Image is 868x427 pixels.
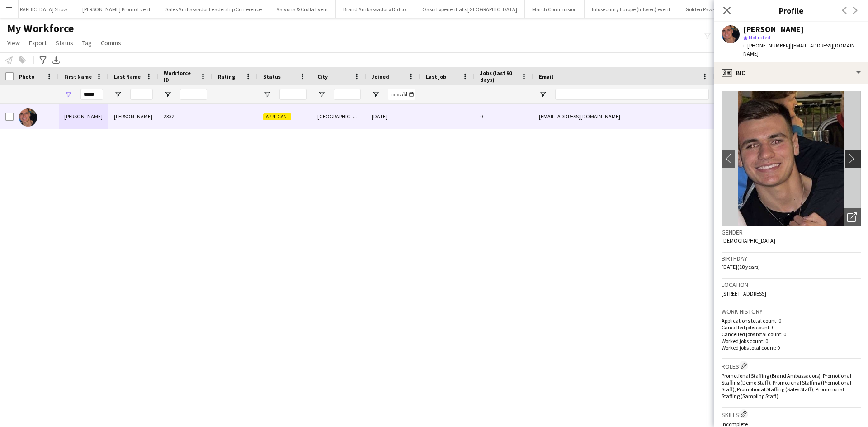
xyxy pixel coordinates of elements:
button: Oasis Experiential x [GEOGRAPHIC_DATA] [415,0,525,18]
span: City [317,73,328,80]
a: Status [52,37,77,49]
div: 0 [475,104,533,129]
span: First Name [64,73,92,80]
span: Promotional Staffing (Brand Ambassadors), Promotional Staffing (Demo Staff), Promotional Staffing... [722,372,851,399]
button: Open Filter Menu [372,90,380,99]
div: [PERSON_NAME] [108,104,158,129]
span: View [7,39,20,47]
app-action-btn: Advanced filters [38,55,48,66]
span: [DEMOGRAPHIC_DATA] [722,237,775,244]
button: Open Filter Menu [64,90,72,99]
span: Last Name [114,73,141,80]
span: t. [PHONE_NUMBER] [743,42,790,49]
p: Applications total count: 0 [722,317,861,324]
h3: Skills [722,409,861,419]
span: Tag [82,39,92,47]
h3: Gender [722,228,861,236]
div: [PERSON_NAME] [743,25,804,33]
span: Last job [426,73,446,80]
div: Bio [714,62,868,84]
div: 2332 [158,104,212,129]
div: [EMAIL_ADDRESS][DOMAIN_NAME] [533,104,714,129]
div: [DATE] [366,104,420,129]
input: City Filter Input [334,89,361,100]
h3: Birthday [722,254,861,263]
p: Cancelled jobs count: 0 [722,324,861,331]
a: Tag [79,37,95,49]
span: Workforce ID [164,70,196,83]
button: Open Filter Menu [317,90,325,99]
input: First Name Filter Input [80,89,103,100]
span: Photo [19,73,34,80]
h3: Work history [722,307,861,315]
span: | [EMAIL_ADDRESS][DOMAIN_NAME] [743,42,858,57]
div: Open photos pop-in [843,208,861,226]
button: Open Filter Menu [164,90,172,99]
span: Status [263,73,281,80]
span: Not rated [749,34,770,41]
div: [PERSON_NAME] [59,104,108,129]
span: Email [539,73,553,80]
button: Golden Paws Promo [678,0,738,18]
button: Valvona & Crolla Event [269,0,336,18]
app-action-btn: Export XLSX [51,55,61,66]
span: [DATE] (18 years) [722,263,760,270]
h3: Profile [714,5,868,16]
p: Worked jobs count: 0 [722,338,861,344]
p: Worked jobs total count: 0 [722,344,861,351]
button: March Commission [525,0,585,18]
input: Joined Filter Input [388,89,415,100]
h3: Location [722,281,861,289]
button: Sales Ambassador Leadership Conference [158,0,269,18]
h3: Roles [722,361,861,371]
span: Jobs (last 90 days) [480,70,517,83]
a: Export [25,37,50,49]
button: Brand Ambassador x Didcot [336,0,415,18]
span: Rating [218,73,235,80]
a: View [4,37,24,49]
button: Open Filter Menu [114,90,122,99]
button: [PERSON_NAME] Promo Event [75,0,158,18]
button: Open Filter Menu [263,90,271,99]
p: Cancelled jobs total count: 0 [722,331,861,338]
span: Comms [101,39,121,47]
button: Open Filter Menu [539,90,547,99]
span: Export [29,39,47,47]
input: Last Name Filter Input [130,89,153,100]
input: Email Filter Input [555,89,709,100]
img: Bobby Hamilton [19,108,37,127]
div: [GEOGRAPHIC_DATA] [312,104,366,129]
span: Joined [372,73,389,80]
span: Applicant [263,113,291,120]
button: Infosecurity Europe (Infosec) event [585,0,678,18]
input: Workforce ID Filter Input [180,89,207,100]
span: Status [56,39,73,47]
a: Comms [97,37,125,49]
span: [STREET_ADDRESS] [722,290,766,297]
input: Status Filter Input [279,89,307,100]
span: My Workforce [7,22,74,35]
img: Crew avatar or photo [722,91,861,226]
